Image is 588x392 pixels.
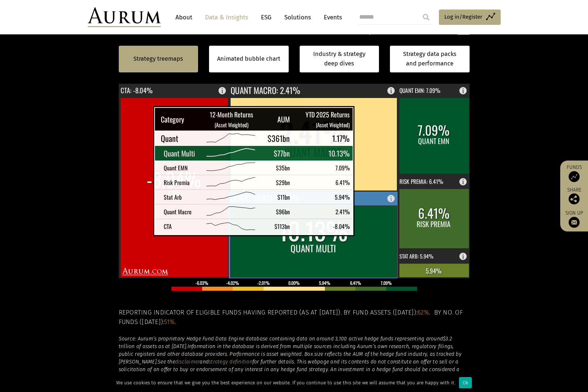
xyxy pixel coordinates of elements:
em: for further details. This webpage and its contents do not constitute an offer to sell or a solici... [119,359,460,380]
a: Log in/Register [439,10,501,25]
div: Share [564,188,584,204]
span: 62% [417,309,429,316]
a: Events [320,11,342,24]
em: $3.2 trillion of assets as at [DATE] [119,336,452,350]
span: 51% [164,318,175,326]
a: Strategy treemaps [133,54,183,64]
em: and [200,359,209,365]
em: See the [158,359,175,365]
input: Submit [419,10,433,24]
img: Sign up to our newsletter [569,217,580,228]
a: Solutions [281,11,315,24]
a: Industry & strategy deep dives [300,46,379,72]
h5: Reporting indicator of eligible funds having reported (as at [DATE]). By fund assets ([DATE]): . ... [119,308,470,327]
a: ESG [257,11,275,24]
a: disclaimer [175,359,200,365]
span: Log in/Register [444,12,482,21]
a: Data & Insights [201,11,252,24]
em: Source: Aurum’s proprietary Hedge Fund Data Engine database containing data on around 3,100 activ... [119,336,443,342]
em: . [186,343,187,350]
a: Strategy data packs and performance [390,46,470,72]
a: Funds [564,164,584,182]
a: About [172,11,196,24]
img: Share this post [569,193,580,204]
div: Ok [459,377,472,388]
img: Access Funds [569,171,580,182]
a: Animated bubble chart [217,54,280,64]
img: Aurum [88,7,161,27]
a: strategy definition [209,359,253,365]
a: Sign up [564,210,584,228]
em: Information in the database is derived from multiple sources including Aurum’s own research, regu... [119,343,462,365]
